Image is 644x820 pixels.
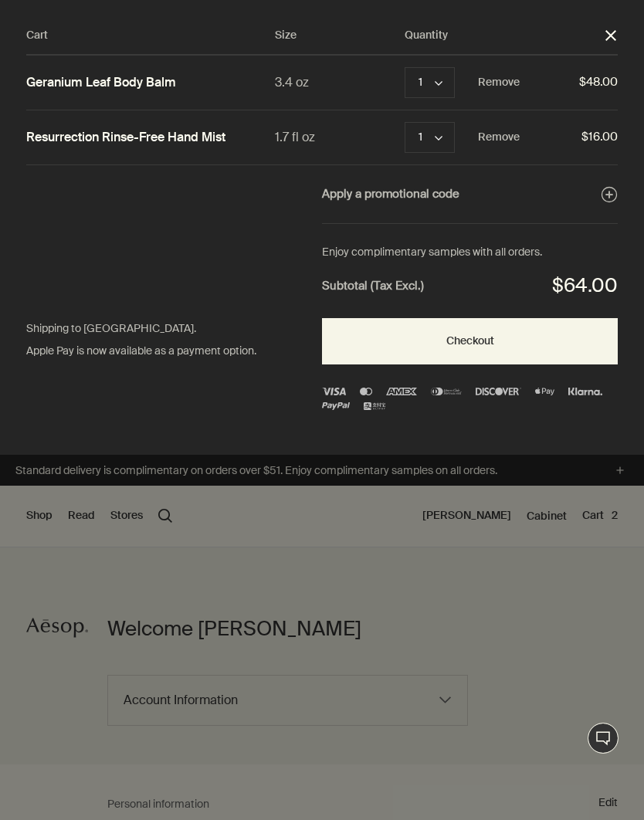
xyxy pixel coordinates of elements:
strong: Subtotal (Tax Excl.) [322,276,424,296]
button: Live Assistance [588,723,619,754]
button: Quantity 1 [405,67,455,98]
img: Mastercard Logo [360,388,372,395]
button: Quantity 1 [405,122,455,153]
div: 1.7 fl oz [275,127,405,147]
span: $16.00 [520,127,618,147]
div: Shipping to [GEOGRAPHIC_DATA]. [26,320,291,338]
img: diners-club-international-2 [431,388,462,395]
div: Size [275,26,405,45]
img: alipay-logo [364,402,385,410]
img: klarna (1) [568,388,602,395]
span: $48.00 [520,73,618,93]
button: Apply a promotional code [322,185,618,205]
button: Checkout [322,318,618,364]
button: Remove [478,128,520,147]
div: Cart [26,26,275,45]
button: Close [604,29,618,42]
img: Apple Pay [535,388,554,395]
a: Geranium Leaf Body Balm [26,75,176,91]
img: PayPal Logo [322,402,350,410]
div: Apple Pay is now available as a payment option. [26,342,291,361]
button: Remove [478,73,520,92]
img: Amex Logo [386,388,417,395]
a: Resurrection Rinse-Free Hand Mist [26,130,225,146]
div: $64.00 [552,269,618,303]
div: Enjoy complimentary samples with all orders. [322,243,618,262]
img: Visa Logo [322,388,346,395]
img: discover-3 [476,388,521,395]
div: Quantity [405,26,604,45]
div: 3.4 oz [275,72,405,93]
